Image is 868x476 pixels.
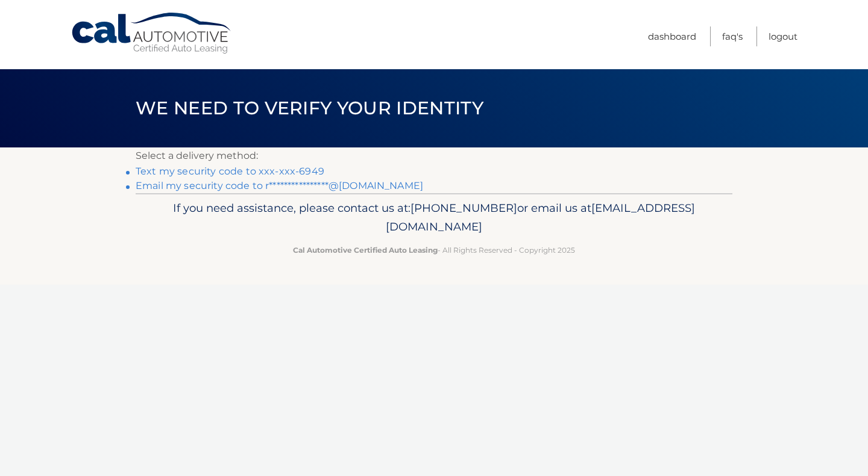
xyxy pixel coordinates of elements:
p: Select a delivery method: [136,147,732,164]
a: Dashboard [648,26,696,46]
p: If you need assistance, please contact us at: or email us at [143,199,725,237]
p: - All Rights Reserved - Copyright 2025 [143,244,725,256]
a: FAQ's [722,26,743,46]
a: Text my security code to xxx-xxx-6949 [136,165,324,177]
span: [PHONE_NUMBER] [410,201,517,215]
strong: Cal Automotive Certified Auto Leasing [293,246,438,255]
span: We need to verify your identity [136,97,483,119]
a: Cal Automotive [71,12,233,55]
a: Logout [769,26,797,46]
